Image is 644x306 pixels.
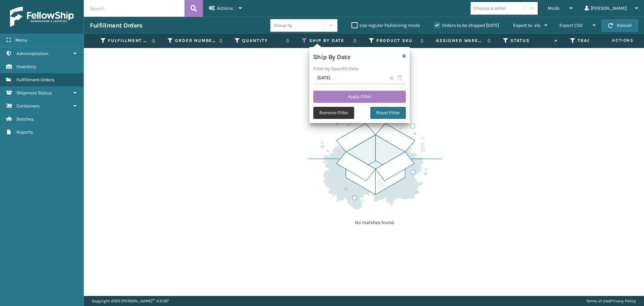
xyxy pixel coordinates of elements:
label: Fulfillment Order Id [108,38,149,44]
span: Shipment Status [16,90,52,96]
label: Status [511,38,551,44]
label: Assigned Warehouse [436,38,484,44]
span: Export CSV [559,23,583,28]
span: Batches [16,116,34,122]
button: Apply Filter [313,91,406,103]
h3: Fulfillment Orders [90,21,142,30]
label: Filter by Specific Date [313,66,359,72]
a: Privacy Policy [610,299,636,303]
div: | [586,296,636,306]
p: Copyright 2023 [PERSON_NAME]™ v 1.0.187 [92,296,169,306]
span: Mode [548,5,559,11]
span: Reports [16,129,33,135]
h4: Ship By Date [313,51,350,61]
span: Actions [217,5,233,11]
div: Choose a seller [474,5,506,12]
button: Reload [602,19,638,32]
div: Group by [274,22,292,29]
img: logo [10,7,74,27]
label: Product SKU [376,38,417,44]
label: Tracking Number [578,38,618,44]
span: Inventory [16,64,36,70]
button: Remove Filter [313,107,354,119]
label: Orders to be shipped [DATE] [434,23,499,28]
label: Use regular Palletizing mode [352,23,420,28]
label: Order Number [175,38,216,44]
button: Reset Filter [370,107,406,119]
span: Administration [16,51,48,56]
span: Export to .xls [513,23,540,28]
label: Quantity [242,38,283,44]
label: Ship By Date [309,38,350,44]
input: MM/DD/YYYY [313,72,406,84]
span: Fulfillment Orders [16,77,54,83]
a: Terms of Use [586,299,609,303]
span: Containers [16,103,40,109]
span: Actions [591,35,638,46]
span: Menu [15,37,27,43]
